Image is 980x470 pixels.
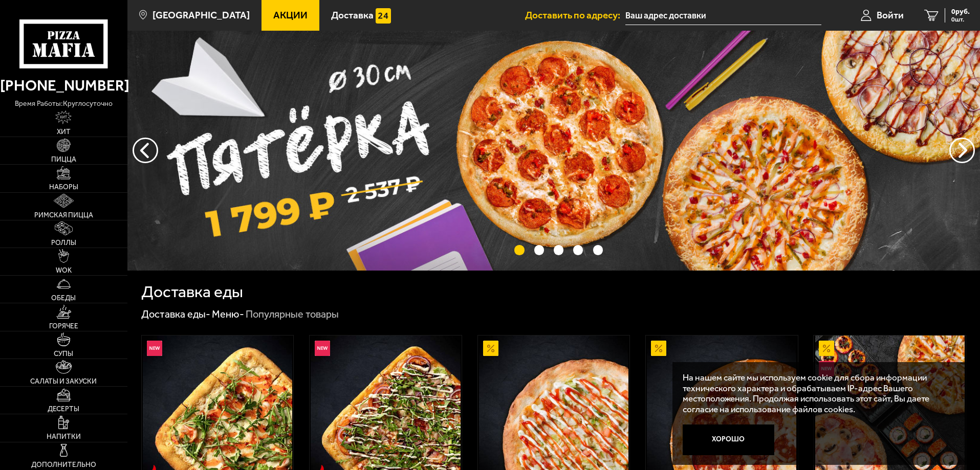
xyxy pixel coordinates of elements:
span: Доставить по адресу: [525,10,625,20]
button: точки переключения [514,245,524,255]
span: Обеды [51,295,76,302]
span: Хит [57,128,71,136]
button: предыдущий [949,138,975,163]
a: Меню- [212,308,244,320]
button: точки переключения [573,245,583,255]
span: Пицца [51,156,76,163]
span: Роллы [51,239,76,247]
button: точки переключения [593,245,603,255]
div: Популярные товары [246,308,339,321]
button: следующий [133,138,158,163]
span: Дополнительно [31,461,96,468]
span: Супы [54,350,73,357]
img: Новинка [819,361,834,376]
span: Доставка [331,10,374,20]
span: Войти [877,10,904,20]
button: Хорошо [683,424,775,455]
span: Римская пицца [34,212,93,219]
img: 15daf4d41897b9f0e9f617042186c801.svg [376,8,391,24]
input: Ваш адрес доставки [625,6,821,25]
span: Горячее [49,323,78,330]
span: 0 шт. [951,16,970,23]
span: Напитки [47,433,81,440]
img: Новинка [147,341,162,356]
p: На нашем сайте мы используем cookie для сбора информации технического характера и обрабатываем IP... [683,372,950,415]
button: точки переключения [554,245,563,255]
span: 0 руб. [951,8,970,15]
a: Доставка еды- [141,308,210,320]
span: Салаты и закуски [30,378,97,385]
button: точки переключения [534,245,544,255]
span: Наборы [49,184,78,191]
span: Акции [273,10,308,20]
span: [GEOGRAPHIC_DATA] [153,10,250,20]
img: Акционный [819,341,834,356]
span: WOK [56,267,72,274]
img: Новинка [315,341,330,356]
h1: Доставка еды [141,284,243,300]
img: Акционный [483,341,498,356]
img: Акционный [651,341,666,356]
span: Десерты [48,406,79,413]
